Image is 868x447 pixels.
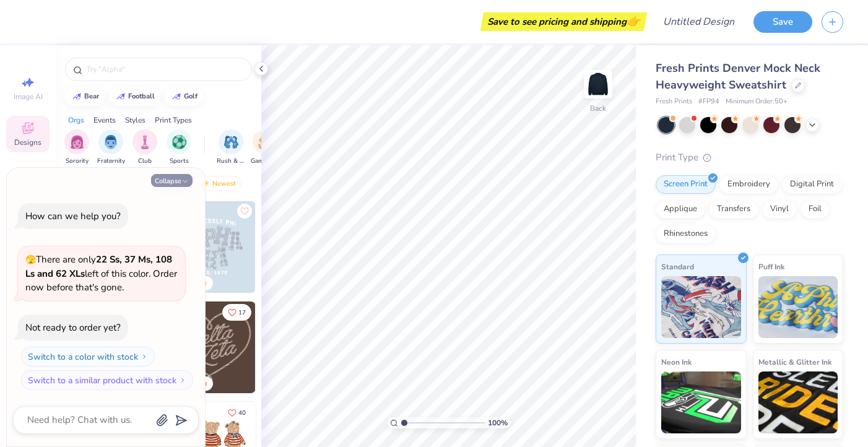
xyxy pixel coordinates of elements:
button: Switch to a similar product with stock [21,370,193,390]
div: Rhinestones [656,225,716,243]
div: Transfers [709,200,758,219]
span: Puff Ink [758,260,784,273]
div: filter for Club [132,129,157,166]
div: Foil [801,200,830,219]
span: Game Day [251,157,279,166]
img: trend_line.gif [171,93,181,100]
div: Applique [656,200,705,219]
span: Neon Ink [661,355,692,368]
img: Sorority Image [70,135,84,149]
img: Game Day Image [258,135,272,149]
button: filter button [217,129,245,166]
button: Like [237,204,252,219]
button: Like [222,304,251,321]
img: Back [586,72,610,97]
span: Fresh Prints Denver Mock Neck Heavyweight Sweatshirt [656,61,820,92]
span: Rush & Bid [217,157,245,166]
div: Save to see pricing and shipping [484,12,644,31]
input: Try "Alpha" [85,63,244,76]
div: Events [93,115,116,126]
span: There are only left of this color. Order now before that's gone. [25,253,177,293]
button: filter button [97,129,125,166]
input: Untitled Design [653,9,744,34]
div: filter for Sorority [64,129,89,166]
div: Digital Print [782,175,842,194]
img: Standard [661,276,741,338]
button: Collapse [151,174,193,187]
span: 100 % [488,417,508,428]
span: # FP94 [698,97,719,107]
button: filter button [167,129,191,166]
strong: 22 Ss, 37 Ms, 108 Ls and 62 XLs [25,253,172,280]
img: Fraternity Image [104,135,118,149]
div: Embroidery [719,175,778,194]
div: Screen Print [656,175,716,194]
div: Print Types [155,115,192,126]
div: filter for Rush & Bid [217,129,245,166]
img: 5a4b4175-9e88-49c8-8a23-26d96782ddc6 [164,201,256,293]
button: Save [753,11,812,33]
span: Sorority [66,157,89,166]
img: trend_line.gif [72,93,82,100]
span: Club [138,157,152,166]
div: Styles [125,115,145,126]
span: Fresh Prints [656,97,692,107]
div: golf [184,93,197,100]
div: Back [590,103,606,114]
img: 12710c6a-dcc0-49ce-8688-7fe8d5f96fe2 [164,302,256,393]
div: Orgs [68,115,84,126]
button: bear [65,87,105,106]
div: bear [84,93,99,100]
img: a3f22b06-4ee5-423c-930f-667ff9442f68 [255,201,347,293]
img: Puff Ink [758,276,838,338]
div: Not ready to order yet? [25,321,121,334]
button: filter button [251,129,279,166]
span: Standard [661,260,694,273]
button: football [109,87,160,106]
img: Sports Image [172,135,186,149]
div: Newest [194,176,241,191]
img: Rush & Bid Image [224,135,238,149]
button: Like [222,404,251,421]
span: 👉 [627,14,640,28]
div: filter for Fraternity [97,129,125,166]
button: filter button [132,129,157,166]
div: How can we help you? [25,210,121,222]
button: Switch to a color with stock [21,347,155,367]
img: Switch to a color with stock [141,353,148,360]
span: 🫣 [25,254,36,266]
div: filter for Sports [167,129,191,166]
div: Print Type [656,150,843,165]
span: Image AI [14,92,43,102]
span: 17 [238,310,246,316]
span: Metallic & Glitter Ink [758,355,831,368]
img: Metallic & Glitter Ink [758,371,838,433]
img: trend_line.gif [116,93,126,100]
img: ead2b24a-117b-4488-9b34-c08fd5176a7b [255,302,347,393]
img: Switch to a similar product with stock [179,376,186,384]
div: filter for Game Day [251,129,279,166]
span: Minimum Order: 50 + [726,97,788,107]
div: football [128,93,155,100]
span: 40 [238,410,246,416]
span: Designs [14,137,41,147]
img: Club Image [138,135,152,149]
span: Fraternity [97,157,125,166]
button: golf [165,87,203,106]
button: filter button [64,129,89,166]
div: Vinyl [762,200,797,219]
img: Neon Ink [661,371,741,433]
span: Sports [170,157,189,166]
